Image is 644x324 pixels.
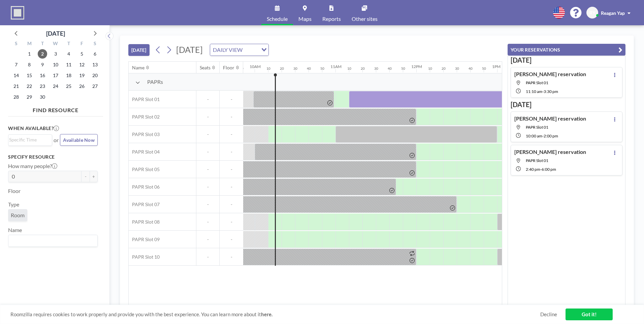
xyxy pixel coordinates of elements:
[60,134,98,146] button: Available Now
[176,44,203,55] span: [DATE]
[38,71,47,80] span: Tuesday, September 16, 2025
[428,66,432,71] div: 10
[46,29,65,38] div: [DATE]
[220,96,243,102] span: -
[77,49,87,59] span: Friday, September 5, 2025
[196,96,219,102] span: -
[51,82,60,91] span: Wednesday, September 24, 2025
[25,82,34,91] span: Monday, September 22, 2025
[388,66,392,71] div: 40
[220,166,243,172] span: -
[508,44,625,56] button: YOUR RESERVATIONS
[25,92,34,102] span: Monday, September 29, 2025
[526,89,542,94] span: 11:10 AM
[77,71,87,80] span: Friday, September 19, 2025
[442,66,446,71] div: 20
[129,96,160,102] span: PAPR Slot 01
[129,149,160,155] span: PAPR Slot 04
[77,82,87,91] span: Friday, September 26, 2025
[411,64,422,69] div: 12PM
[196,131,219,137] span: -
[77,60,87,69] span: Friday, September 12, 2025
[90,171,98,182] button: +
[352,16,378,22] span: Other sites
[196,166,219,172] span: -
[540,311,557,318] a: Decline
[49,40,62,48] div: W
[8,201,19,208] label: Type
[220,184,243,190] span: -
[90,82,100,91] span: Saturday, September 27, 2025
[511,56,622,64] h3: [DATE]
[330,64,342,69] div: 11AM
[11,71,21,80] span: Sunday, September 14, 2025
[25,60,34,69] span: Monday, September 8, 2025
[544,133,558,138] span: 2:00 PM
[542,133,544,138] span: -
[11,82,21,91] span: Sunday, September 21, 2025
[322,16,341,22] span: Reports
[566,309,613,320] a: Got it!
[455,66,459,71] div: 30
[492,64,501,69] div: 1PM
[51,71,60,80] span: Wednesday, September 17, 2025
[220,131,243,137] span: -
[51,49,60,59] span: Wednesday, September 3, 2025
[11,92,21,102] span: Sunday, September 28, 2025
[280,66,284,71] div: 20
[250,64,261,69] div: 10AM
[62,40,75,48] div: T
[298,16,312,22] span: Maps
[129,166,160,172] span: PAPR Slot 05
[129,131,160,137] span: PAPR Slot 03
[64,60,73,69] span: Thursday, September 11, 2025
[307,66,311,71] div: 40
[526,133,542,138] span: 10:00 AM
[8,163,57,169] label: How many people?
[196,114,219,120] span: -
[8,227,22,233] label: Name
[64,82,73,91] span: Thursday, September 25, 2025
[540,167,542,172] span: -
[132,65,144,71] div: Name
[38,92,47,102] span: Tuesday, September 30, 2025
[25,49,34,59] span: Monday, September 1, 2025
[196,254,219,260] span: -
[514,149,586,155] h4: [PERSON_NAME] reservation
[601,10,625,16] span: Reagan Yap
[511,100,622,109] h3: [DATE]
[129,201,160,207] span: PAPR Slot 07
[361,66,365,71] div: 20
[245,45,257,54] input: Search for option
[38,60,47,69] span: Tuesday, September 9, 2025
[220,201,243,207] span: -
[347,66,351,71] div: 10
[514,115,586,122] h4: [PERSON_NAME] reservation
[129,114,160,120] span: PAPR Slot 02
[128,44,150,56] button: [DATE]
[261,311,272,317] a: here.
[526,80,548,85] span: PAPR Slot 01
[293,66,297,71] div: 30
[223,65,234,71] div: Floor
[90,49,100,59] span: Saturday, September 6, 2025
[482,66,486,71] div: 50
[210,44,268,56] div: Search for option
[220,219,243,225] span: -
[129,184,160,190] span: PAPR Slot 06
[129,219,160,225] span: PAPR Slot 08
[320,66,324,71] div: 50
[64,49,73,59] span: Thursday, September 4, 2025
[401,66,405,71] div: 50
[64,71,73,80] span: Thursday, September 18, 2025
[220,254,243,260] span: -
[90,71,100,80] span: Saturday, September 20, 2025
[38,82,47,91] span: Tuesday, September 23, 2025
[147,78,163,85] span: PAPRs
[9,136,48,143] input: Search for option
[75,40,88,48] div: F
[220,114,243,120] span: -
[129,254,160,260] span: PAPR Slot 10
[88,40,101,48] div: S
[25,71,34,80] span: Monday, September 15, 2025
